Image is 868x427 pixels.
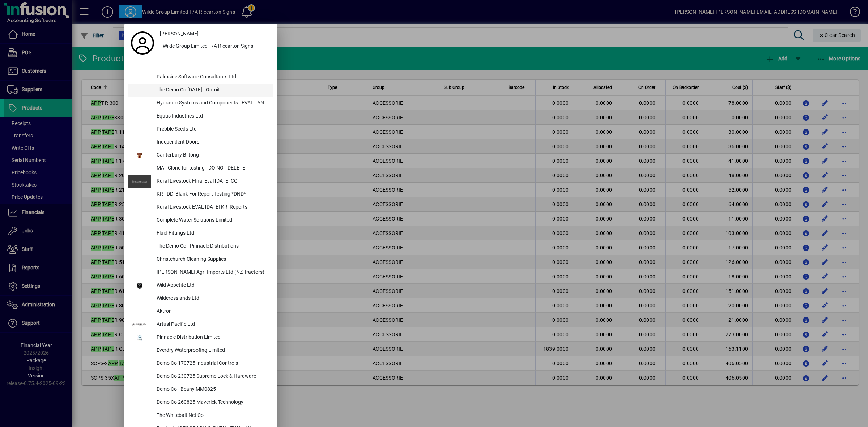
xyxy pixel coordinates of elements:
[151,175,273,188] div: Rural Livestock FInal Eval [DATE] CG
[151,279,273,292] div: Wild Appetite Ltd
[128,162,273,175] button: MA - Clone for testing - DO NOT DELETE
[151,71,273,84] div: Palmside Software Consultants Ltd
[128,136,273,149] button: Independent Doors
[151,409,273,422] div: The Whitebait Net Co
[151,136,273,149] div: Independent Doors
[128,279,273,292] button: Wild Appetite Ltd
[128,84,273,97] button: The Demo Co [DATE] - Ontoit
[151,214,273,227] div: Complete Water Solutions Limited
[151,162,273,175] div: MA - Clone for testing - DO NOT DELETE
[128,305,273,318] button: Aktron
[128,383,273,396] button: Demo Co - Beany MM0825
[151,253,273,266] div: Christchurch Cleaning Supplies
[151,149,273,162] div: Canterbury Biltong
[157,40,273,53] button: Wilde Group Limited T/A Riccarton Signs
[160,30,199,38] span: [PERSON_NAME]
[128,71,273,84] button: Palmside Software Consultants Ltd
[151,201,273,214] div: Rural Livestock EVAL [DATE] KR_Reports
[157,27,273,40] a: [PERSON_NAME]
[128,201,273,214] button: Rural Livestock EVAL [DATE] KR_Reports
[128,110,273,123] button: Equus Industries Ltd
[128,214,273,227] button: Complete Water Solutions Limited
[151,227,273,240] div: Fluid Fittings Ltd
[151,318,273,331] div: Artusi Pacific Ltd
[128,318,273,331] button: Artusi Pacific Ltd
[151,344,273,357] div: Everdry Waterproofing Limited
[151,370,273,383] div: Demo Co 230725 Supreme Lock & Hardware
[151,292,273,305] div: Wildcrosslands Ltd
[128,409,273,422] button: The Whitebait Net Co
[128,227,273,240] button: Fluid Fittings Ltd
[151,84,273,97] div: The Demo Co [DATE] - Ontoit
[151,331,273,344] div: Pinnacle Distribution Limited
[128,396,273,409] button: Demo Co 260825 Maverick Technology
[128,175,273,188] button: Rural Livestock FInal Eval [DATE] CG
[151,266,273,279] div: [PERSON_NAME] Agri-Imports Ltd (NZ Tractors)
[151,97,273,110] div: Hydraulic Systems and Components - EVAL - AN
[128,266,273,279] button: [PERSON_NAME] Agri-Imports Ltd (NZ Tractors)
[128,240,273,253] button: The Demo Co - Pinnacle Distributions
[128,97,273,110] button: Hydraulic Systems and Components - EVAL - AN
[151,305,273,318] div: Aktron
[151,396,273,409] div: Demo Co 260825 Maverick Technology
[151,357,273,370] div: Demo Co 170725 Industrial Controls
[128,357,273,370] button: Demo Co 170725 Industrial Controls
[151,110,273,123] div: Equus Industries Ltd
[151,123,273,136] div: Prebble Seeds Ltd
[151,383,273,396] div: Demo Co - Beany MM0825
[128,37,157,50] a: Profile
[151,240,273,253] div: The Demo Co - Pinnacle Distributions
[128,123,273,136] button: Prebble Seeds Ltd
[128,331,273,344] button: Pinnacle Distribution Limited
[128,370,273,383] button: Demo Co 230725 Supreme Lock & Hardware
[128,344,273,357] button: Everdry Waterproofing Limited
[128,292,273,305] button: Wildcrosslands Ltd
[128,253,273,266] button: Christchurch Cleaning Supplies
[151,188,273,201] div: KR_IDD_Blank For Report Testing *DND*
[128,149,273,162] button: Canterbury Biltong
[128,188,273,201] button: KR_IDD_Blank For Report Testing *DND*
